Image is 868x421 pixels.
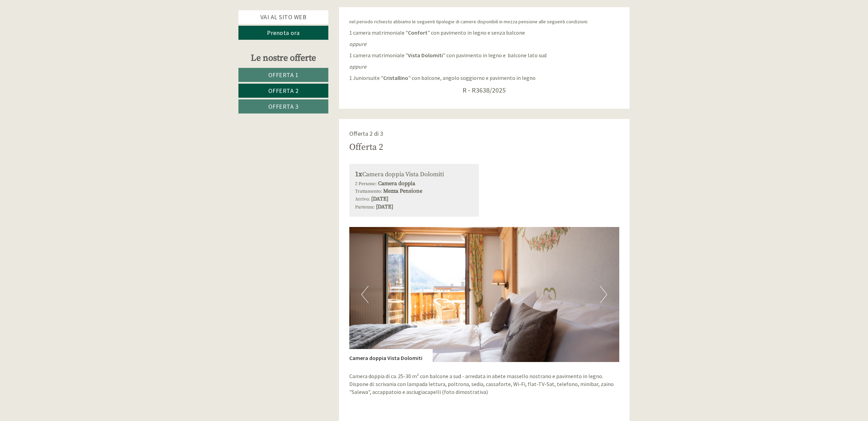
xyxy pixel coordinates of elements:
div: Le nostre offerte [238,52,328,64]
b: [DATE] [371,195,388,202]
a: Vai al sito web [238,10,328,24]
button: Previous [361,286,368,303]
em: oppure [349,40,366,47]
small: Partenza: [355,204,375,210]
b: 1x [355,170,362,179]
p: 1 Juniorsuite " " con balcone, angolo soggiorno e pavimento in legno [349,74,620,82]
b: [DATE] [376,203,393,210]
span: Offerta 2 [268,87,299,95]
a: Prenota ora [238,26,328,40]
span: Offerta 3 [268,103,299,110]
span: R - R3638/2025 [462,86,506,94]
div: Camera doppia Vista Dolomiti [349,349,433,362]
strong: Cristallino [383,74,408,81]
em: oppure [349,63,366,70]
button: Next [600,286,607,303]
b: Mezza Pensione [383,188,422,194]
span: Offerta 2 di 3 [349,130,383,137]
p: 1 camera matrimoniale " " con pavimento in legno e balcone lato sud [349,51,620,59]
strong: Confort [408,29,427,36]
span: nel periodo richiesto abbiamo le seguenti tipologie di camere disponibili in mezza pensione alle ... [349,19,588,25]
p: Camera doppia di ca. 25-30 m² con balcone a sud - arredata in abete massello nostrano e pavimento... [349,372,620,396]
b: Camera doppia [378,180,415,187]
small: Arrivo: [355,196,370,202]
div: Camera doppia Vista Dolomiti [355,170,473,180]
p: 1 camera matrimoniale " " con pavimento in legno e senza balcone [349,29,620,37]
small: Trattamento: [355,189,382,194]
small: 2 Persone: [355,181,377,187]
div: Offerta 2 [349,141,383,154]
span: Offerta 1 [268,71,299,79]
img: image [349,227,620,362]
strong: Vista Dolomiti [408,52,443,59]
